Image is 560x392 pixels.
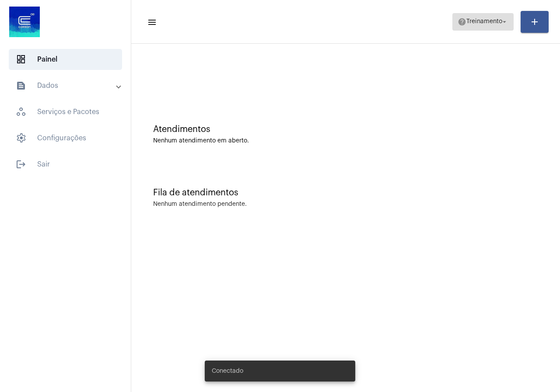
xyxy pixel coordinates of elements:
[9,128,122,149] span: Configurações
[16,80,26,91] mat-icon: sidenav icon
[9,49,122,70] span: Painel
[16,133,26,143] span: sidenav icon
[5,75,131,96] mat-expansion-panel-header: sidenav iconDados
[500,18,508,26] mat-icon: arrow_drop_down
[153,138,538,144] div: Nenhum atendimento em aberto.
[7,4,42,39] img: d4669ae0-8c07-2337-4f67-34b0df7f5ae4.jpeg
[153,201,247,208] div: Nenhum atendimento pendente.
[147,17,156,28] mat-icon: sidenav icon
[153,125,538,134] div: Atendimentos
[458,17,466,26] mat-icon: help
[16,107,26,117] span: sidenav icon
[9,154,122,175] span: Sair
[16,159,26,170] mat-icon: sidenav icon
[16,54,26,65] span: sidenav icon
[452,13,514,31] button: Treinamento
[16,80,117,91] mat-panel-title: Dados
[153,188,538,198] div: Fila de atendimentos
[466,19,502,25] span: Treinamento
[212,367,243,375] span: Conectado
[529,17,540,27] mat-icon: add
[9,101,122,122] span: Serviços e Pacotes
